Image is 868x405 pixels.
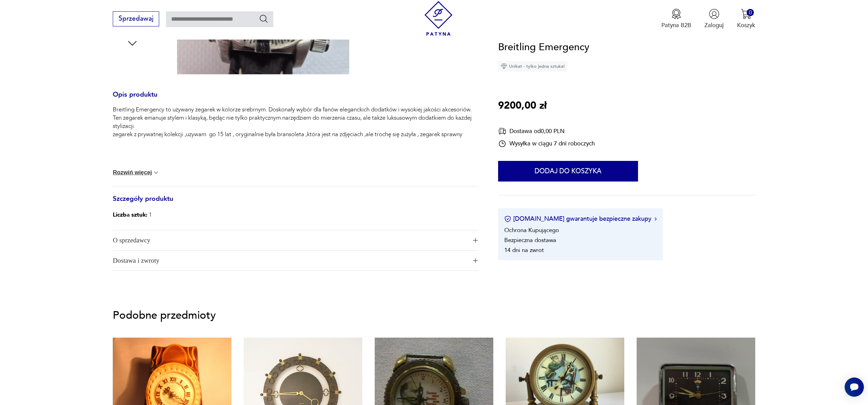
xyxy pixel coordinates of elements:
li: Ochrona Kupującego [504,227,559,234]
button: Zaloguj [704,9,724,29]
img: Ikona medalu [671,9,682,19]
button: Dodaj do koszyka [498,161,638,182]
p: Breitling Emergency to używany zegarek w kolorze srebrnym. Doskonały wybór dla fanów eleganckich ... [113,106,479,139]
a: Sprzedawaj [113,17,159,22]
img: Ikona dostawy [498,127,506,135]
li: Bezpieczna dostawa [504,237,556,244]
h1: Breitling Emergency [498,40,589,55]
div: Unikat - tylko jedna sztuka! [498,62,568,72]
p: Koszyk [737,21,755,29]
div: 0 [747,9,754,16]
h3: Opis produktu [113,92,479,106]
b: Liczba sztuk: [113,211,147,219]
li: 14 dni na zwrot [504,247,544,254]
img: Ikona certyfikatu [504,216,511,222]
img: Ikona plusa [473,258,478,263]
button: Rozwiń więcej [113,169,160,176]
img: Ikona strzałki w prawo [655,217,657,221]
button: [DOMAIN_NAME] gwarantuje bezpieczne zakupy [504,215,657,223]
h3: Szczegóły produktu [113,196,479,210]
p: Podobne przedmioty [113,310,755,320]
span: O sprzedawcy [113,230,467,250]
a: Ikona medaluPatyna B2B [661,9,691,29]
img: Ikonka użytkownika [709,9,719,19]
p: 9200,00 zł [498,98,547,114]
button: Ikona plusaO sprzedawcy [113,230,479,250]
button: Szukaj [259,14,269,24]
iframe: Smartsupp widget button [845,377,864,397]
button: 0Koszyk [737,9,755,29]
div: Wysyłka w ciągu 7 dni roboczych [498,140,595,148]
button: Ikona plusaDostawa i zwroty [113,251,479,271]
p: Zaloguj [704,21,724,29]
div: Dostawa od 0,00 PLN [498,127,595,135]
img: Ikona koszyka [741,9,751,19]
img: Ikona diamentu [501,64,507,70]
img: Patyna - sklep z meblami i dekoracjami vintage [421,1,456,36]
img: Ikona plusa [473,238,478,243]
img: chevron down [153,169,160,176]
button: Sprzedawaj [113,11,159,26]
p: Patyna B2B [661,21,691,29]
p: 1 [113,210,152,220]
button: Patyna B2B [661,9,691,29]
span: Dostawa i zwroty [113,251,467,271]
